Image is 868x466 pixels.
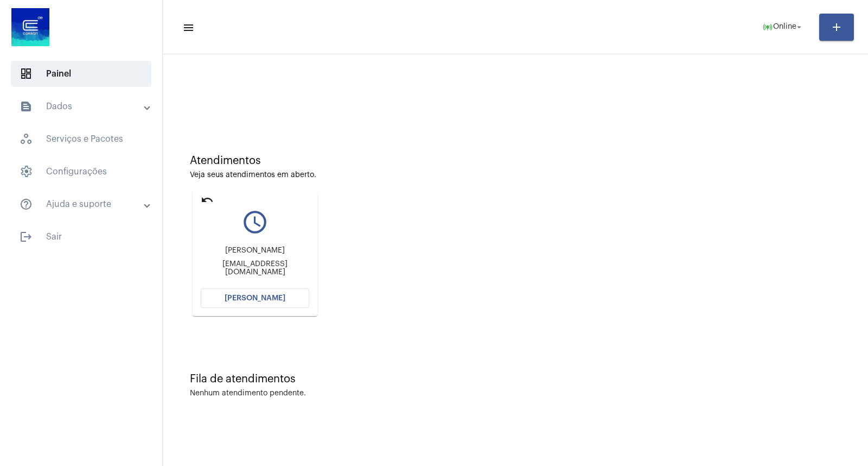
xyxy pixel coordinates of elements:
[20,133,33,146] span: sidenav icon
[201,260,309,276] div: [EMAIL_ADDRESS][DOMAIN_NAME]
[20,198,145,211] mat-panel-title: Ajuda e suporte
[20,165,33,178] span: sidenav icon
[190,389,306,398] div: Nenhum atendimento pendente.
[9,5,52,49] img: d4669ae0-8c07-2337-4f67-34b0df7f5ae4.jpeg
[201,247,309,255] div: [PERSON_NAME]
[7,93,162,119] mat-expansion-panel-header: sidenav iconDados
[20,230,33,243] mat-icon: sidenav icon
[762,22,773,33] mat-icon: online_prediction
[190,171,841,179] div: Veja seus atendimentos em aberto.
[20,100,33,113] mat-icon: sidenav icon
[201,209,309,236] mat-icon: query_builder
[11,61,151,87] span: Painel
[830,21,843,34] mat-icon: add
[7,191,162,217] mat-expansion-panel-header: sidenav iconAjuda e suporte
[11,126,151,152] span: Serviços e Pacotes
[225,294,285,302] span: [PERSON_NAME]
[201,288,309,308] button: [PERSON_NAME]
[20,100,145,113] mat-panel-title: Dados
[773,23,796,31] span: Online
[190,155,841,167] div: Atendimentos
[794,22,804,32] mat-icon: arrow_drop_down
[190,373,841,385] div: Fila de atendimentos
[20,67,33,80] span: sidenav icon
[11,159,151,185] span: Configurações
[11,224,151,250] span: Sair
[756,16,810,38] button: Online
[20,198,33,211] mat-icon: sidenav icon
[182,21,193,34] mat-icon: sidenav icon
[201,193,214,206] mat-icon: undo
